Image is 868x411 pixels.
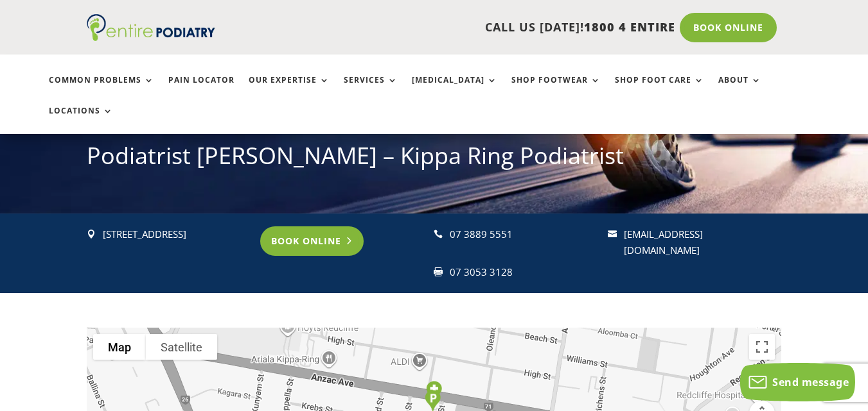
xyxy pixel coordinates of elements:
a: Our Expertise [249,76,330,103]
span:  [87,230,96,239]
a: Book Online [680,13,777,42]
span:  [434,267,443,276]
a: Common Problems [49,76,154,103]
div: 07 3889 5551 [450,226,597,243]
div: Entire Podiatry Kippa Ring Clinic [421,376,447,408]
a: [EMAIL_ADDRESS][DOMAIN_NAME] [624,228,703,257]
a: Book Online [260,226,364,256]
h1: Podiatrist [PERSON_NAME] – Kippa Ring Podiatrist [87,140,781,178]
span:  [434,230,443,239]
p: CALL US [DATE]! [245,19,675,36]
a: Locations [49,106,113,134]
span: Send message [772,375,849,389]
a: Entire Podiatry [87,31,215,44]
span:  [608,230,617,239]
img: logo (1) [87,14,215,41]
a: Pain Locator [168,76,235,103]
button: Show satellite imagery [146,334,217,360]
div: [STREET_ADDRESS] [103,226,250,243]
a: [MEDICAL_DATA] [412,76,497,103]
button: Toggle fullscreen view [749,334,775,360]
span: 1800 4 ENTIRE [584,19,675,35]
div: 07 3053 3128 [450,264,597,281]
a: Services [344,76,398,103]
a: About [718,76,761,103]
button: Show street map [93,334,146,360]
a: Shop Foot Care [615,76,704,103]
button: Send message [740,363,855,401]
a: Shop Footwear [511,76,601,103]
